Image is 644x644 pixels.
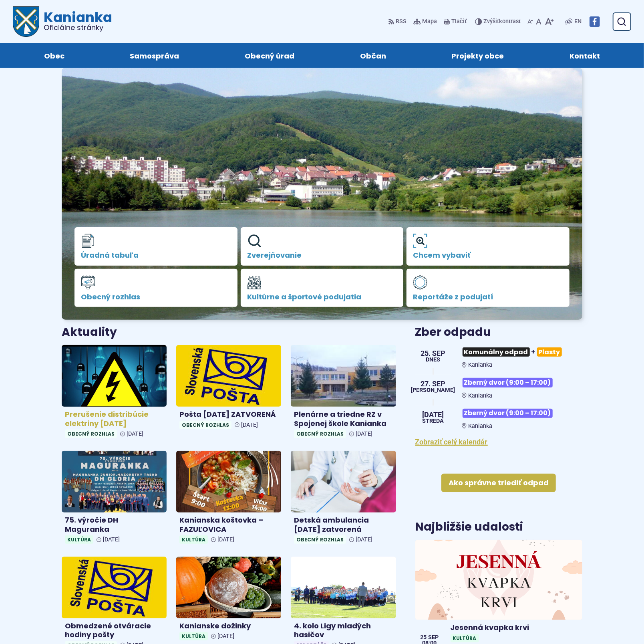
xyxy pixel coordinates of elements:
a: Pošta [DATE] ZATVORENÁ Obecný rozhlas [DATE] [176,345,281,432]
h4: 4. kolo Ligy mladých hasičov [294,622,392,640]
a: Plenárne a triedne RZ v Spojenej škole Kanianka Obecný rozhlas [DATE] [291,345,396,441]
h3: Najbližšie udalosti [415,521,523,533]
span: Zberný dvor (9:00 – 17:00) [463,409,553,418]
a: Občan [335,43,411,68]
a: Projekty obce [427,43,529,68]
a: Komunálny odpad+Plasty Kanianka 25. sep Dnes [415,344,582,368]
h4: Prerušenie distribúcie elektriny [DATE] [65,410,163,428]
span: Kultúra [65,535,93,544]
span: Zberný dvor (9:00 – 17:00) [463,378,553,387]
img: Prejsť na Facebook stránku [590,16,600,27]
a: Zobraziť celý kalendár [415,438,488,446]
span: Obecný rozhlas [179,421,231,429]
span: streda [423,418,444,424]
span: sep [429,635,439,640]
a: Mapa [412,13,439,30]
span: Zvýšiť [484,18,499,25]
a: Zberný dvor (9:00 – 17:00) Kanianka [DATE] streda [415,406,582,430]
span: 27. sep [411,380,455,388]
img: Prejsť na domovskú stránku [13,6,39,37]
h4: Kanianske dožinky [179,622,278,631]
span: Oficiálne stránky [44,24,113,31]
h4: Pošta [DATE] ZATVORENÁ [179,410,278,419]
span: Kanianka [468,423,492,430]
span: Plasty [537,347,562,357]
a: Ako správne triediť odpad [441,474,556,492]
span: Kultúrne a športové podujatia [247,293,397,301]
a: Kanianske dožinky Kultúra [DATE] [176,557,281,644]
h4: Kanianska koštovka – FAZUĽOVICA [179,516,278,534]
h4: 75. výročie DH Maguranka [65,516,163,534]
a: Zverejňovanie [241,227,404,266]
span: Obecný rozhlas [294,535,346,544]
h3: Zber odpadu [415,326,582,339]
a: RSS [388,13,409,30]
button: Tlačiť [442,13,469,30]
span: Obecný úrad [245,43,294,68]
span: Dnes [421,357,446,363]
a: Prerušenie distribúcie elektriny [DATE] Obecný rozhlas [DATE] [62,345,167,441]
span: Kontakt [570,43,600,68]
span: [DATE] [423,411,444,418]
span: Zverejňovanie [247,251,397,259]
h3: Aktuality [62,326,117,339]
span: Kanianka [468,361,492,368]
span: Úradná tabuľa [81,251,231,259]
span: Reportáže z podujatí [413,293,563,301]
span: Mapa [423,17,437,26]
span: Obec [44,43,64,68]
span: [DATE] [217,536,234,543]
span: Kultúra [451,634,479,642]
a: Reportáže z podujatí [407,269,570,307]
span: RSS [396,17,407,26]
span: [PERSON_NAME] [411,388,455,393]
span: Kultúra [179,535,208,544]
span: Obecný rozhlas [294,430,346,438]
a: Samospráva [105,43,204,68]
span: [DATE] [103,536,120,543]
span: Projekty obce [452,43,504,68]
h4: Detská ambulancia [DATE] zatvorená [294,516,392,534]
span: [DATE] [241,422,258,428]
a: Úradná tabuľa [74,227,237,266]
span: Obecný rozhlas [65,430,117,438]
a: EN [573,17,583,26]
a: Detská ambulancia [DATE] zatvorená Obecný rozhlas [DATE] [291,451,396,547]
a: Kontakt [545,43,625,68]
span: Chcem vybaviť [413,251,563,259]
h4: Obmedzené otváracie hodiny pošty [65,622,163,640]
a: Obecný rozhlas [74,269,237,307]
span: EN [574,17,582,26]
span: Kultúra [179,632,208,640]
span: [DATE] [356,430,372,437]
a: Zberný dvor (9:00 – 17:00) Kanianka 27. sep [PERSON_NAME] [415,375,582,399]
span: 25. sep [421,350,446,357]
a: 75. výročie DH Maguranka Kultúra [DATE] [62,451,167,547]
span: [DATE] [127,430,143,437]
span: Tlačiť [452,18,467,25]
h3: + [462,344,582,360]
a: Chcem vybaviť [407,227,570,266]
span: Občan [360,43,386,68]
button: Zvýšiťkontrast [475,13,523,30]
a: Obecný úrad [220,43,319,68]
span: Obecný rozhlas [81,293,231,301]
span: Kanianka [468,392,492,399]
h1: Kanianka [39,10,113,31]
span: Komunálny odpad [463,347,530,357]
button: Zmenšiť veľkosť písma [526,13,535,30]
h4: Jesenná kvapka krvi [451,623,579,632]
span: [DATE] [217,633,234,640]
span: Samospráva [130,43,179,68]
a: Obec [19,43,89,68]
a: Logo Kanianka, prejsť na domovskú stránku. [13,6,113,37]
button: Zväčšiť veľkosť písma [543,13,555,30]
span: [DATE] [356,536,372,543]
a: Kanianska koštovka – FAZUĽOVICA Kultúra [DATE] [176,451,281,547]
span: kontrast [484,18,521,25]
a: Kultúrne a športové podujatia [241,269,404,307]
h4: Plenárne a triedne RZ v Spojenej škole Kanianka [294,410,392,428]
span: 25 [421,635,427,640]
button: Nastaviť pôvodnú veľkosť písma [535,13,543,30]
